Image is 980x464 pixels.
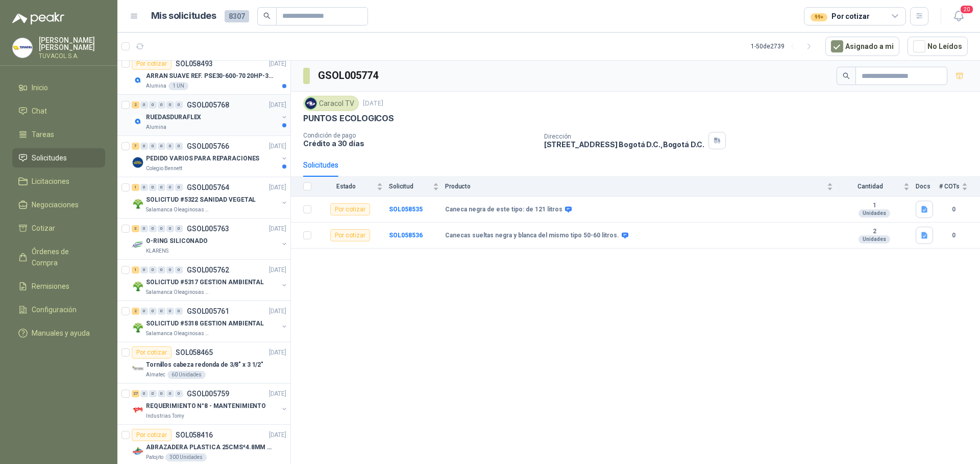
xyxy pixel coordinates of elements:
[176,349,213,356] p: SOL058465
[175,308,183,315] div: 0
[825,37,899,56] button: Asignado a mi
[939,183,960,190] span: # COTs
[175,390,183,397] div: 0
[132,305,288,338] a: 2 0 0 0 0 0 GSOL005761[DATE] Company LogoSOLICITUD #5318 GESTION AMBIENTALSalamanca Oleaginosas SAS
[168,82,188,90] div: 1 UN
[839,183,901,190] span: Cantidad
[175,184,183,191] div: 0
[269,100,286,110] p: [DATE]
[303,159,338,171] div: Solicitudes
[32,223,55,234] span: Cotizar
[939,177,980,197] th: # COTs
[269,224,286,234] p: [DATE]
[132,363,144,375] img: Company Logo
[269,348,286,358] p: [DATE]
[318,68,380,84] h3: GSOL005774
[132,445,144,457] img: Company Logo
[132,308,139,315] div: 2
[176,431,213,439] p: SOL058416
[132,140,288,173] a: 7 0 0 0 0 0 GSOL005766[DATE] Company LogoPEDIDO VARIOS PARA REPARACIONESColegio Bennett
[176,60,213,67] p: SOL058493
[12,195,105,214] a: Negociaciones
[269,307,286,316] p: [DATE]
[132,74,144,86] img: Company Logo
[132,321,144,334] img: Company Logo
[187,266,229,274] p: GSOL005762
[146,412,184,420] p: Industrias Tomy
[12,277,105,296] a: Remisiones
[12,242,105,272] a: Órdenes de Compra
[132,390,139,397] div: 27
[146,123,166,131] p: Alumina
[146,236,208,246] p: O-RING SILICONADO
[132,156,144,169] img: Company Logo
[146,360,263,370] p: Tornillos cabeza redonda de 3/8" x 3 1/2"
[32,152,67,163] span: Solicitudes
[544,133,704,140] p: Dirección
[146,330,210,338] p: Salamanca Oleaginosas SAS
[140,184,148,191] div: 0
[303,113,394,124] p: PUNTOS ECOLOGICOS
[146,82,166,90] p: Alumina
[939,231,968,240] b: 0
[269,265,286,275] p: [DATE]
[269,389,286,399] p: [DATE]
[132,429,171,441] div: Por cotizar
[140,308,148,315] div: 0
[32,105,47,117] span: Chat
[132,225,139,232] div: 3
[303,96,359,111] div: Caracol TV
[32,199,79,210] span: Negociaciones
[32,246,95,268] span: Órdenes de Compra
[132,223,288,255] a: 3 0 0 0 0 0 GSOL005763[DATE] Company LogoO-RING SILICONADOKLARENS
[32,327,90,339] span: Manuales y ayuda
[132,280,144,292] img: Company Logo
[132,264,288,296] a: 1 0 0 0 0 0 GSOL005762[DATE] Company LogoSOLICITUD #5317 GESTION AMBIENTALSalamanca Oleaginosas SAS
[132,181,288,214] a: 1 0 0 0 0 0 GSOL005764[DATE] Company LogoSOLICITUD #5322 SANIDAD VEGETALSalamanca Oleaginosas SAS
[149,225,157,232] div: 0
[132,266,139,274] div: 1
[303,132,536,139] p: Condición de pago
[317,177,389,197] th: Estado
[330,203,370,215] div: Por cotizar
[859,235,890,243] div: Unidades
[132,115,144,127] img: Company Logo
[187,390,229,397] p: GSOL005759
[269,142,286,151] p: [DATE]
[175,143,183,150] div: 0
[132,346,171,359] div: Por cotizar
[140,225,148,232] div: 0
[269,183,286,193] p: [DATE]
[389,232,423,239] a: SOL058536
[146,71,273,81] p: ARRAN SUAVE REF. PSE30-600-70 20HP-30A
[908,37,968,56] button: No Leídos
[916,177,939,197] th: Docs
[149,390,157,397] div: 0
[132,388,288,420] a: 27 0 0 0 0 0 GSOL005759[DATE] Company LogoREQUERIMIENTO N°8 - MANTENIMIENTOIndustrias Tomy
[225,10,249,22] span: 8307
[132,58,171,70] div: Por cotizar
[132,101,139,108] div: 2
[132,184,139,191] div: 1
[132,198,144,210] img: Company Logo
[146,443,273,452] p: ABRAZADERA PLASTICA 25CMS*4.8MM NEGRA
[187,308,229,315] p: GSOL005761
[859,209,890,217] div: Unidades
[839,228,910,236] b: 2
[149,101,157,108] div: 0
[939,205,968,214] b: 0
[445,183,825,190] span: Producto
[303,139,536,148] p: Crédito a 30 días
[187,143,229,150] p: GSOL005766
[166,266,174,274] div: 0
[158,184,165,191] div: 0
[140,143,148,150] div: 0
[39,53,105,59] p: TUVACOL S.A.
[146,113,201,122] p: RUEDASDURAFLEX
[132,239,144,251] img: Company Logo
[187,225,229,232] p: GSOL005763
[166,390,174,397] div: 0
[839,177,916,197] th: Cantidad
[12,300,105,319] a: Configuración
[146,195,256,205] p: SOLICITUD #5322 SANIDAD VEGETAL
